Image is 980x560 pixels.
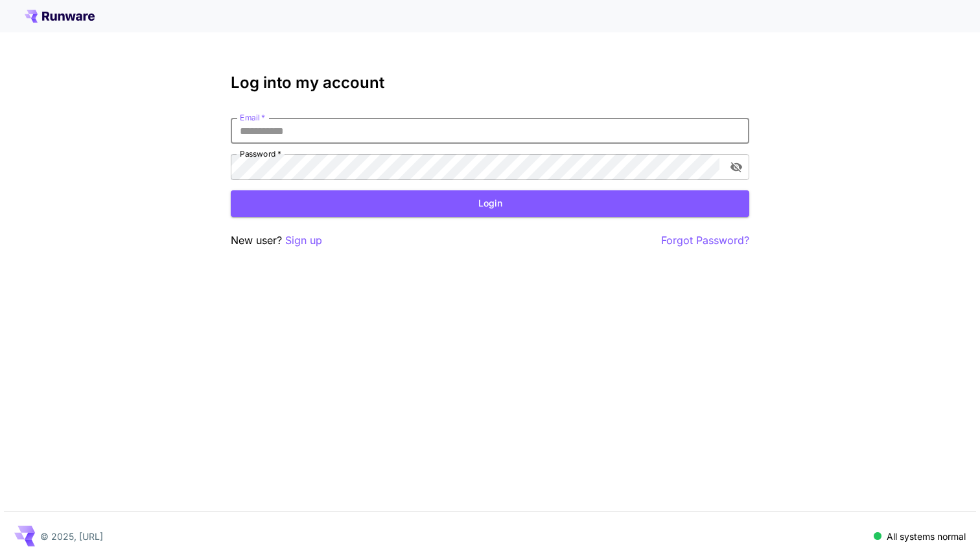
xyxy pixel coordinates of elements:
[231,190,749,217] button: Login
[40,530,103,543] p: © 2025, [URL]
[240,148,281,159] label: Password
[285,232,322,249] button: Sign up
[887,530,966,543] p: All systems normal
[240,112,265,123] label: Email
[231,232,322,249] p: New user?
[661,232,749,249] button: Forgot Password?
[725,155,748,179] button: toggle password visibility
[231,74,749,92] h3: Log into my account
